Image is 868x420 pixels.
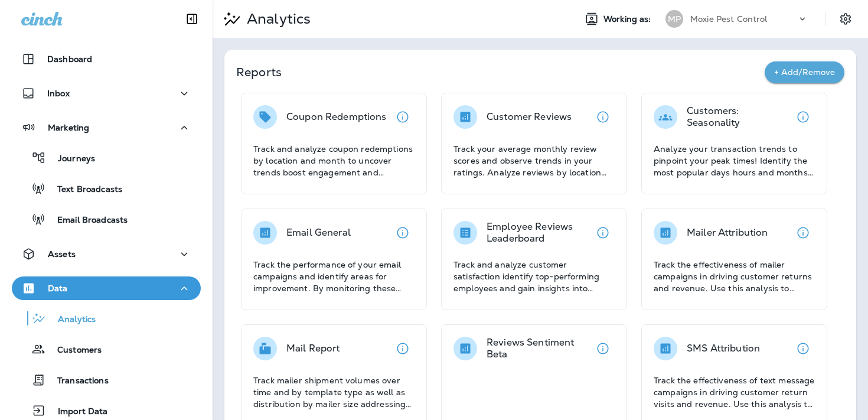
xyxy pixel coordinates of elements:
p: Track your average monthly review scores and observe trends in your ratings. Analyze reviews by l... [453,143,615,178]
p: Marketing [48,123,89,132]
button: Analytics [12,306,201,331]
p: Reports [236,64,765,80]
p: Mailer Attribution [687,227,768,239]
p: Customers: Seasonality [687,105,791,129]
p: Analytics [46,314,96,325]
p: Track mailer shipment volumes over time and by template type as well as distribution by mailer si... [253,375,415,410]
button: Inbox [12,82,201,105]
button: View details [391,337,415,360]
p: SMS Attribution [687,343,760,354]
p: Journeys [46,154,95,165]
button: View details [591,337,615,360]
button: View details [591,221,615,245]
button: Email Broadcasts [12,207,201,232]
button: Assets [12,242,201,266]
p: Employee Reviews Leaderboard [487,221,591,245]
p: Email General [286,227,351,239]
p: Data [48,284,68,293]
p: Analytics [242,10,311,28]
button: Customers [12,337,201,362]
p: Transactions [45,376,109,387]
p: Track the effectiveness of text message campaigns in driving customer return visits and revenue. ... [654,375,815,410]
button: View details [391,221,415,245]
p: Track and analyze coupon redemptions by location and month to uncover trends boost engagement and... [253,143,415,178]
button: Text Broadcasts [12,176,201,201]
p: Text Broadcasts [45,184,122,196]
p: Customers [45,345,102,356]
p: Moxie Pest Control [690,14,768,24]
p: Analyze your transaction trends to pinpoint your peak times! Identify the most popular days hours... [654,143,815,178]
p: Reviews Sentiment Beta [487,337,591,360]
p: Dashboard [47,54,92,64]
button: View details [391,105,415,129]
p: Mail Report [286,343,340,354]
div: MP [665,10,683,28]
button: View details [591,105,615,129]
button: + Add/Remove [765,61,844,83]
p: Inbox [47,89,70,98]
button: Transactions [12,367,201,392]
button: View details [791,221,815,245]
button: View details [791,105,815,129]
button: Marketing [12,116,201,139]
button: Journeys [12,145,201,170]
p: Track and analyze customer satisfaction identify top-performing employees and gain insights into ... [453,259,615,294]
button: Collapse Sidebar [175,7,208,31]
p: Coupon Redemptions [286,111,387,123]
p: Assets [48,249,76,259]
p: Track the effectiveness of mailer campaigns in driving customer returns and revenue. Use this ana... [654,259,815,294]
p: Customer Reviews [487,111,572,123]
span: Working as: [603,14,654,24]
p: Track the performance of your email campaigns and identify areas for improvement. By monitoring t... [253,259,415,294]
p: Email Broadcasts [45,215,128,226]
button: Dashboard [12,47,201,71]
button: View details [791,337,815,360]
button: Settings [835,8,856,30]
p: Import Data [46,406,108,418]
button: Data [12,276,201,300]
